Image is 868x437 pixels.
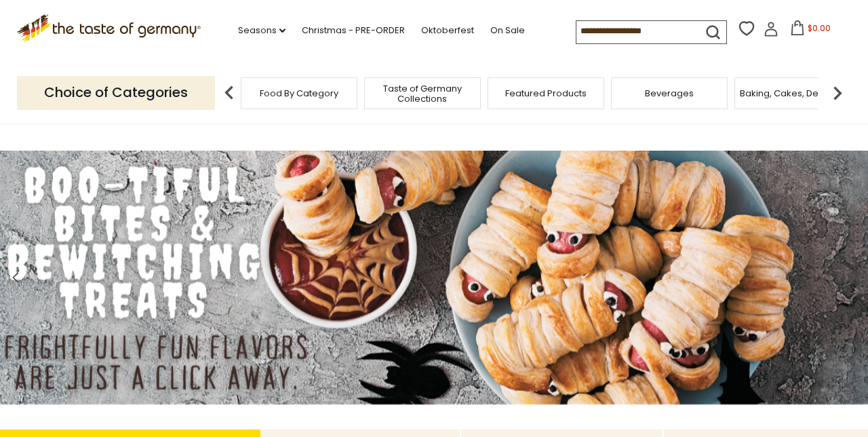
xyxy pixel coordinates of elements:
p: Choice of Categories [17,76,215,109]
a: Seasons [238,23,285,38]
a: Beverages [645,88,694,98]
a: On Sale [490,23,525,38]
span: $0.00 [808,22,831,34]
a: Featured Products [505,88,587,98]
img: next arrow [824,79,851,107]
a: Baking, Cakes, Desserts [740,88,845,98]
a: Food By Category [260,88,338,98]
a: Oktoberfest [421,23,474,38]
img: previous arrow [216,79,243,107]
a: Christmas - PRE-ORDER [302,23,405,38]
a: Taste of Germany Collections [368,83,477,104]
button: $0.00 [781,20,839,41]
